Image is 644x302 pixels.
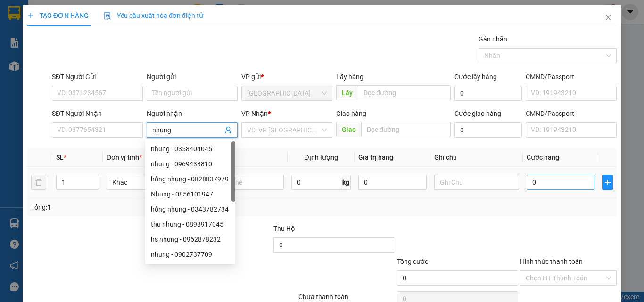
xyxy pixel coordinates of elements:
div: nhung - 0969433810 [151,159,230,169]
span: Giao hàng [336,110,366,117]
input: Ghi Chú [434,175,519,190]
span: Cước hàng [527,154,559,161]
div: hồng nhung - 0343782734 [151,204,230,214]
span: user-add [224,126,232,134]
button: plus [602,175,613,190]
input: Dọc đường [358,85,451,100]
input: Cước lấy hàng [454,86,522,101]
span: Lấy hàng [336,73,363,81]
div: hs nhung - 0962878232 [151,234,230,245]
label: Cước lấy hàng [454,73,497,81]
div: nhung - 0358404045 [151,144,230,154]
span: plus [27,12,34,19]
input: Cước giao hàng [454,122,522,138]
div: SĐT Người Gửi [52,72,143,82]
span: Đơn vị tính [107,154,142,161]
span: Lấy [336,85,358,100]
div: hồng nhung - 0828837979 [151,174,230,184]
span: Khác [112,175,186,189]
div: SĐT Người Nhận [52,108,143,119]
div: nhung - 0902737709 [151,249,230,260]
span: Yêu cầu xuất hóa đơn điện tử [104,12,203,19]
span: Thu Hộ [273,225,295,232]
div: hs nhung - 0962878232 [145,232,235,247]
div: nhung - 0358404045 [145,141,235,156]
span: plus [603,179,612,186]
label: Gán nhãn [479,35,507,43]
div: hồng nhung - 0343782734 [145,202,235,217]
span: Đà Lạt [247,86,327,100]
div: Người gửi [147,72,238,82]
div: Người nhận [147,108,238,119]
img: icon [104,12,111,20]
input: VD: Bàn, Ghế [199,175,284,190]
span: Giá trị hàng [358,154,393,161]
div: hồng nhung - 0828837979 [145,171,235,187]
button: delete [31,175,46,190]
span: Định lượng [304,154,338,161]
div: Tổng: 1 [31,202,249,212]
span: TẠO ĐƠN HÀNG [27,12,89,19]
span: kg [341,175,351,190]
span: VP Nhận [241,110,268,117]
input: Dọc đường [361,122,451,137]
label: Hình thức thanh toán [520,258,583,265]
button: Close [595,5,621,31]
div: CMND/Passport [526,108,617,119]
div: Nhung - 0856101947 [145,187,235,202]
div: nhung - 0969433810 [145,156,235,171]
span: Tổng cước [397,258,428,265]
div: thu nhung - 0898917045 [151,219,230,229]
input: 0 [358,175,426,190]
div: VP gửi [241,72,332,82]
div: nhung - 0902737709 [145,247,235,262]
span: SL [56,154,64,161]
div: thu nhung - 0898917045 [145,217,235,232]
div: CMND/Passport [526,72,617,82]
th: Ghi chú [430,148,523,167]
div: Nhung - 0856101947 [151,189,230,199]
span: close [604,14,612,21]
label: Cước giao hàng [454,110,501,117]
span: Giao [336,122,361,137]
